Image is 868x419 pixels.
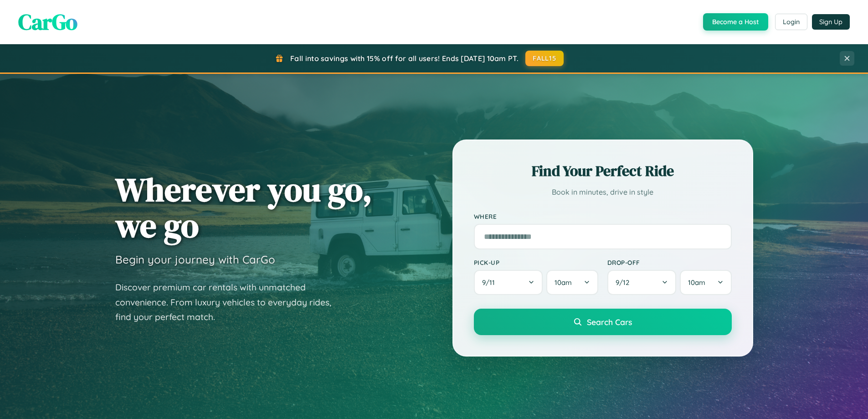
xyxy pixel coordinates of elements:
[474,212,732,220] label: Where
[18,7,77,37] span: CarGo
[115,280,343,325] p: Discover premium car rentals with unmatched convenience. From luxury vehicles to everyday rides, ...
[775,14,807,30] button: Login
[290,54,519,63] span: Fall into savings with 15% off for all users! Ends [DATE] 10am PT.
[474,270,543,295] button: 9/11
[546,270,598,295] button: 10am
[812,14,850,30] button: Sign Up
[474,259,598,266] label: Pick-up
[680,270,731,295] button: 10am
[555,278,572,287] span: 10am
[587,317,632,327] span: Search Cars
[115,171,372,243] h1: Wherever you go, we go
[616,278,634,287] span: 9 / 12
[688,278,705,287] span: 10am
[703,13,768,31] button: Become a Host
[482,278,499,287] span: 9 / 11
[474,161,732,181] h2: Find Your Perfect Ride
[474,186,732,199] p: Book in minutes, drive in style
[115,253,275,266] h3: Begin your journey with CarGo
[607,259,732,266] label: Drop-off
[474,309,732,335] button: Search Cars
[607,270,677,295] button: 9/12
[525,51,564,66] button: FALL15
